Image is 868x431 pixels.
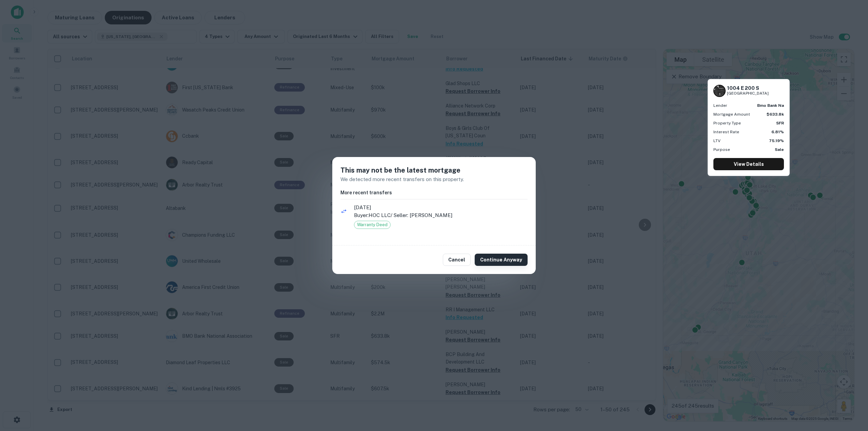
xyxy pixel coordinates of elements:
[713,102,727,109] p: Lender
[340,189,528,196] h6: More recent transfers
[727,85,769,91] h6: 1004 E 200 S
[713,158,784,170] a: View Details
[713,129,739,135] p: Interest Rate
[767,112,784,117] strong: $633.8k
[354,221,390,228] span: Warranty Deed
[475,254,528,266] button: Continue Anyway
[340,175,528,183] p: We detected more recent transfers on this property.
[776,121,784,125] strong: SFR
[713,111,750,117] p: Mortgage Amount
[443,254,471,266] button: Cancel
[713,146,730,153] p: Purpose
[354,211,528,219] p: Buyer: HOC LLC / Seller: [PERSON_NAME]
[354,203,528,212] span: [DATE]
[771,130,784,134] strong: 6.81%
[340,165,528,175] h5: This may not be the latest mortgage
[713,138,721,144] p: LTV
[834,377,868,409] iframe: Chat Widget
[757,103,784,108] strong: bmo bank na
[769,138,784,143] strong: 75.19%
[727,90,769,97] p: [GEOGRAPHIC_DATA]
[775,147,784,152] strong: Sale
[713,120,741,126] p: Property Type
[354,221,391,229] div: Warranty Deed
